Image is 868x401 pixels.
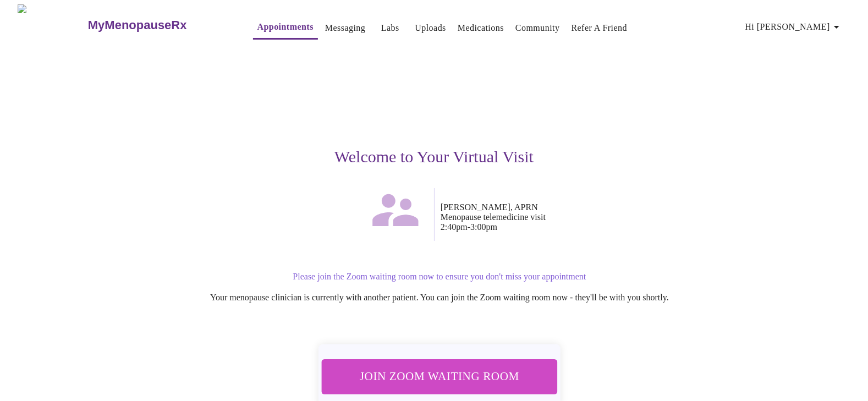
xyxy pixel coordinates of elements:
[106,293,773,303] p: Your menopause clinician is currently with another patient. You can join the Zoom waiting room no...
[372,17,408,39] button: Labs
[410,17,451,39] button: Uploads
[511,17,564,39] button: Community
[106,272,773,282] p: Please join the Zoom waiting room now to ensure you don't miss your appointment
[441,202,773,232] p: [PERSON_NAME], APRN Menopause telemedicine visit 2:40pm - 3:00pm
[88,18,187,32] h3: MyMenopauseRx
[567,17,632,39] button: Refer a Friend
[741,16,848,38] button: Hi [PERSON_NAME]
[18,4,86,46] img: MyMenopauseRx Logo
[453,17,508,39] button: Medications
[321,17,370,39] button: Messaging
[745,19,843,35] span: Hi [PERSON_NAME]
[325,20,365,36] a: Messaging
[415,20,446,36] a: Uploads
[257,19,314,35] a: Appointments
[572,20,628,36] a: Refer a Friend
[458,20,504,36] a: Medications
[95,147,773,166] h3: Welcome to Your Virtual Visit
[336,366,543,387] span: Join Zoom Waiting Room
[86,6,230,45] a: MyMenopauseRx
[253,16,318,40] button: Appointments
[381,20,399,36] a: Labs
[322,359,558,394] button: Join Zoom Waiting Room
[515,20,560,36] a: Community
